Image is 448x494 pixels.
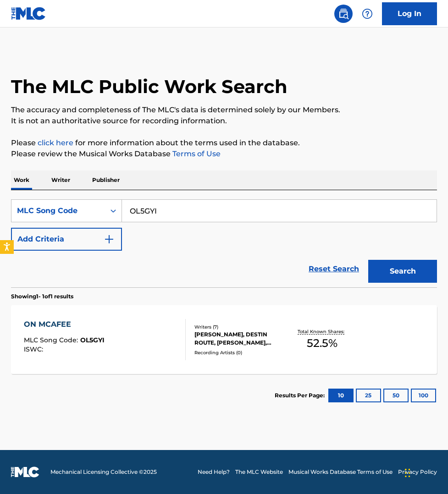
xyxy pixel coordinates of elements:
[338,8,349,19] img: search
[288,468,393,476] a: Musical Works Database Terms of Use
[24,336,80,344] span: MLC Song Code :
[24,319,105,330] div: ON MCAFEE
[11,292,73,301] p: Showing 1 - 1 of 1 results
[362,8,373,19] img: help
[11,7,46,20] img: MLC Logo
[104,234,115,245] img: 9d2ae6d4665cec9f34b9.svg
[49,170,73,190] p: Writer
[11,148,437,159] p: Please review the Musical Works Database
[11,170,32,190] p: Work
[11,75,288,98] h1: The MLC Public Work Search
[356,389,381,402] button: 25
[80,336,105,344] span: OL5GYI
[194,324,287,330] div: Writers ( 7 )
[11,467,39,478] img: logo
[171,149,221,158] a: Terms of Use
[11,199,437,287] form: Search Form
[11,104,437,115] p: The accuracy and completeness of The MLC's data is determined solely by our Members.
[328,389,354,402] button: 10
[334,5,353,23] a: Public Search
[194,349,287,356] div: Recording Artists ( 0 )
[17,205,100,216] div: MLC Song Code
[411,389,436,402] button: 100
[11,115,437,126] p: It is not an authoritative source for recording information.
[11,137,437,148] p: Please for more information about the terms used in the database.
[194,330,287,347] div: [PERSON_NAME], DESTIN ROUTE, [PERSON_NAME], [PERSON_NAME], [PERSON_NAME], [PERSON_NAME], [PERSON_...
[304,259,364,279] a: Reset Search
[275,391,327,400] p: Results Per Page:
[11,305,437,374] a: ON MCAFEEMLC Song Code:OL5GYIISWC:Writers (7)[PERSON_NAME], DESTIN ROUTE, [PERSON_NAME], [PERSON_...
[368,260,437,283] button: Search
[38,138,73,147] a: click here
[382,2,437,25] a: Log In
[405,459,410,487] div: Drag
[89,170,122,190] p: Publisher
[358,5,376,23] div: Help
[307,335,337,351] span: 52.5 %
[11,228,122,251] button: Add Criteria
[24,345,45,353] span: ISWC :
[298,328,347,335] p: Total Known Shares:
[383,389,409,402] button: 50
[50,468,157,476] span: Mechanical Licensing Collective © 2025
[398,468,437,476] a: Privacy Policy
[198,468,230,476] a: Need Help?
[235,468,283,476] a: The MLC Website
[402,450,448,494] iframe: Chat Widget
